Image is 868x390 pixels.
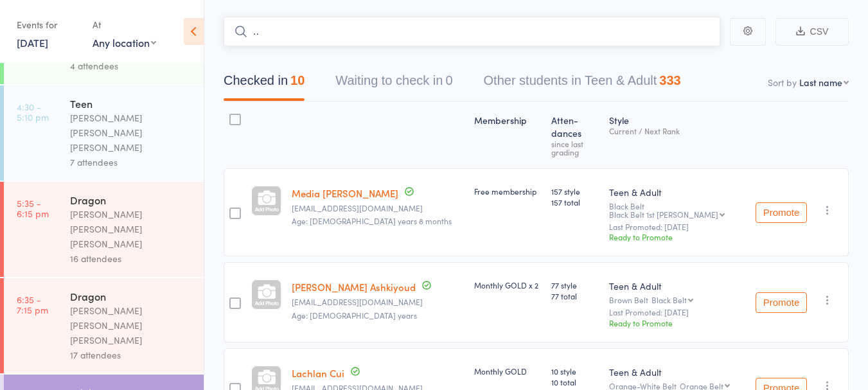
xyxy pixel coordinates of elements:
[445,73,452,87] div: 0
[768,76,797,89] label: Sort by
[17,35,48,49] a: [DATE]
[484,67,681,101] button: Other students in Teen & Adult333
[70,111,193,155] div: [PERSON_NAME] [PERSON_NAME] [PERSON_NAME]
[292,310,417,321] span: Age: [DEMOGRAPHIC_DATA] years
[4,182,204,277] a: 5:35 -6:15 pmDragon[PERSON_NAME] [PERSON_NAME] [PERSON_NAME]16 attendees
[224,67,305,101] button: Checked in10
[551,279,598,290] span: 77 style
[474,186,541,197] div: Free membership
[609,366,745,378] div: Teen & Adult
[546,107,603,163] div: Atten­dances
[292,204,464,213] small: ashkiyoud.64@gmail.com
[4,278,204,373] a: 6:35 -7:15 pmDragon[PERSON_NAME] [PERSON_NAME] [PERSON_NAME]17 attendees
[224,17,720,46] input: Search by name
[335,67,452,101] button: Waiting to check in0
[4,85,204,181] a: 4:30 -5:10 pmTeen[PERSON_NAME] [PERSON_NAME] [PERSON_NAME]7 attendees
[70,193,193,207] div: Dragon
[17,14,80,35] div: Events for
[290,73,305,87] div: 10
[659,73,680,87] div: 333
[551,366,598,377] span: 10 style
[474,279,541,290] div: Monthly GOLD x 2
[756,202,807,223] button: Promote
[775,18,849,46] button: CSV
[70,251,193,266] div: 16 attendees
[604,107,750,163] div: Style
[469,107,546,163] div: Membership
[551,186,598,197] span: 157 style
[609,279,745,292] div: Teen & Adult
[70,58,193,73] div: 4 attendees
[551,377,598,387] span: 10 total
[70,207,193,251] div: [PERSON_NAME] [PERSON_NAME] [PERSON_NAME]
[292,366,344,380] a: Lachlan Cui
[551,139,598,156] div: since last grading
[609,231,745,242] div: Ready to Promote
[70,96,193,111] div: Teen
[609,127,745,135] div: Current / Next Rank
[609,210,718,218] div: Black Belt 1st [PERSON_NAME]
[799,76,842,89] div: Last name
[17,294,48,315] time: 6:35 - 7:15 pm
[292,186,398,200] a: Media [PERSON_NAME]
[609,382,745,390] div: Orange-White Belt
[609,296,745,304] div: Brown Belt
[70,289,193,303] div: Dragon
[17,198,49,218] time: 5:35 - 6:15 pm
[609,308,745,317] small: Last Promoted: [DATE]
[292,215,452,226] span: Age: [DEMOGRAPHIC_DATA] years 8 months
[609,202,745,218] div: Black Belt
[17,102,49,122] time: 4:30 - 5:10 pm
[551,197,598,208] span: 157 total
[609,222,745,231] small: Last Promoted: [DATE]
[70,303,193,348] div: [PERSON_NAME] [PERSON_NAME] [PERSON_NAME]
[609,317,745,328] div: Ready to Promote
[292,280,416,294] a: [PERSON_NAME] Ashkiyoud
[756,292,807,313] button: Promote
[93,35,156,49] div: Any location
[651,296,687,304] div: Black Belt
[609,186,745,199] div: Teen & Adult
[292,297,464,306] small: ashkiyoud.64@gmail.com
[70,348,193,362] div: 17 attendees
[680,382,723,390] div: Orange Belt
[70,155,193,170] div: 7 attendees
[93,14,156,35] div: At
[474,366,541,377] div: Monthly GOLD
[551,290,598,301] span: 77 total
